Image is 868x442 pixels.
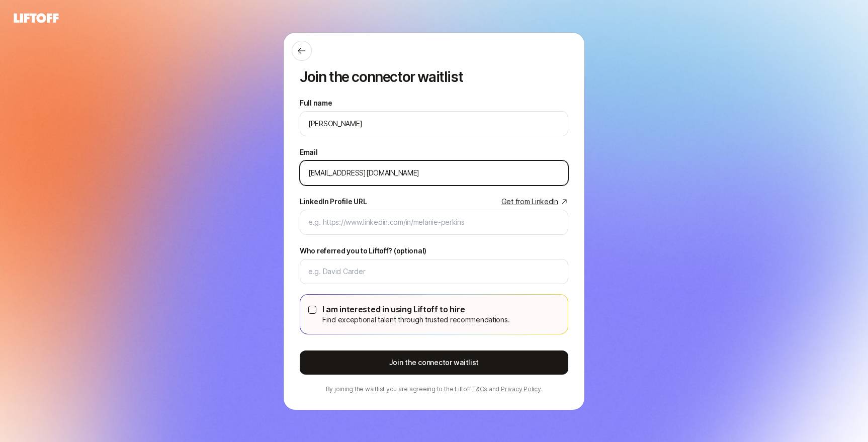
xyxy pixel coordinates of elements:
[308,118,560,130] input: e.g. Melanie Perkins
[300,196,367,208] div: LinkedIn Profile URL
[308,306,316,314] button: I am interested in using Liftoff to hireFind exceptional talent through trusted recommendations.
[501,385,541,393] a: Privacy Policy
[300,97,332,109] label: Full name
[472,385,487,393] a: T&Cs
[308,216,560,228] input: e.g. https://www.linkedin.com/in/melanie-perkins
[308,167,560,179] input: e.g. melanie@liftoff.xyz
[300,350,568,375] button: Join the connector waitlist
[300,146,318,158] label: Email
[300,245,426,257] label: Who referred you to Liftoff? (optional)
[322,303,509,316] p: I am interested in using Liftoff to hire
[300,385,568,394] p: By joining the waitlist you are agreeing to the Liftoff and .
[322,314,509,326] p: Find exceptional talent through trusted recommendations.
[308,266,560,278] input: e.g. David Carder
[300,69,568,85] p: Join the connector waitlist
[501,196,568,208] a: Get from LinkedIn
